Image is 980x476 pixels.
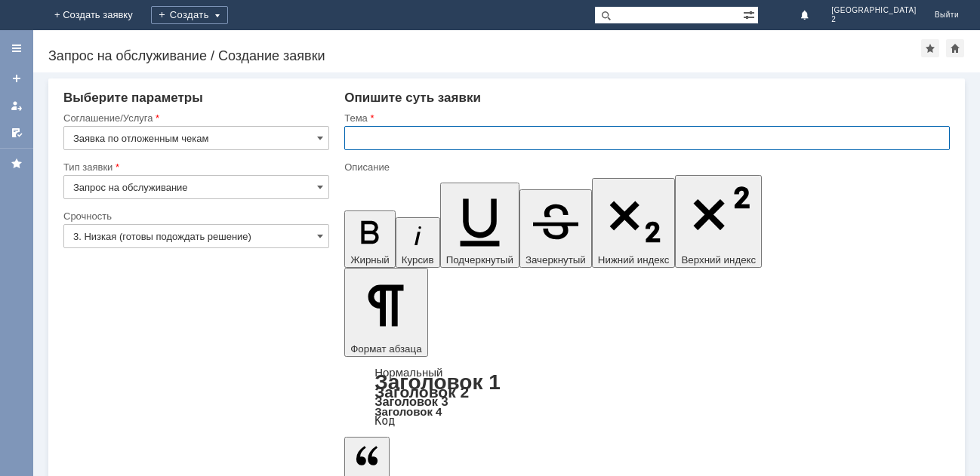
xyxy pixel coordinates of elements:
div: Соглашение/Услуга [63,113,326,123]
span: Выберите параметры [63,91,203,105]
div: Создать [151,6,228,24]
span: Нижний индекс [598,254,670,266]
button: Нижний индекс [592,178,676,268]
div: Запрос на обслуживание / Создание заявки [48,48,921,63]
span: Подчеркнутый [446,254,513,266]
div: Описание [344,162,947,172]
span: 2 [831,15,917,24]
a: Заголовок 4 [374,405,442,418]
a: Мои согласования [5,121,29,145]
button: Жирный [344,210,396,268]
span: [GEOGRAPHIC_DATA] [831,6,917,15]
button: Формат абзаца [344,268,427,357]
a: Мои заявки [5,94,29,118]
button: Подчеркнутый [440,183,519,268]
div: Формат абзаца [344,367,950,426]
a: Заголовок 1 [374,370,501,394]
span: Формат абзаца [350,343,421,355]
a: Создать заявку [5,66,29,91]
a: Код [374,414,395,428]
span: Верхний индекс [681,254,756,266]
span: Жирный [350,254,390,266]
a: Нормальный [374,366,442,379]
div: Добавить в избранное [921,39,939,57]
div: Сделать домашней страницей [946,39,964,57]
button: Зачеркнутый [519,189,592,268]
span: Зачеркнутый [525,254,586,266]
span: Опишите суть заявки [344,91,481,105]
div: Тип заявки [63,162,326,172]
span: Расширенный поиск [743,7,758,21]
span: Курсив [402,254,434,266]
a: Заголовок 2 [374,383,469,401]
a: Заголовок 3 [374,395,448,408]
div: Тема [344,113,947,123]
div: Срочность [63,211,326,221]
button: Верхний индекс [675,175,762,268]
button: Курсив [396,217,440,268]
